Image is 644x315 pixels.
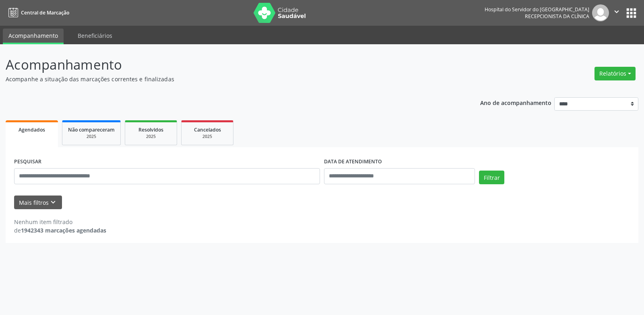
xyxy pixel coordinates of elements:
[6,75,448,83] p: Acompanhe a situação das marcações correntes e finalizadas
[14,156,41,168] label: PESQUISAR
[68,126,115,133] span: Não compareceram
[187,134,227,140] div: 2025
[19,126,45,133] span: Agendados
[21,226,106,234] strong: 1942343 marcações agendadas
[3,29,64,44] a: Acompanhamento
[14,218,106,226] div: Nenhum item filtrado
[624,6,638,20] button: apps
[72,29,118,43] a: Beneficiários
[14,196,62,210] button: Mais filtroskeyboard_arrow_down
[480,97,551,107] p: Ano de acompanhamento
[324,156,382,168] label: DATA DE ATENDIMENTO
[6,55,448,75] p: Acompanhamento
[14,226,106,235] div: de
[485,6,589,13] div: Hospital do Servidor do [GEOGRAPHIC_DATA]
[612,7,621,16] i: 
[525,13,589,20] span: Recepcionista da clínica
[68,134,115,140] div: 2025
[49,198,58,207] i: keyboard_arrow_down
[609,4,624,21] button: 
[479,171,504,184] button: Filtrar
[21,9,69,16] span: Central de Marcação
[138,126,163,133] span: Resolvidos
[592,4,609,21] img: img
[6,6,69,19] a: Central de Marcação
[131,134,171,140] div: 2025
[194,126,221,133] span: Cancelados
[594,67,636,80] button: Relatórios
